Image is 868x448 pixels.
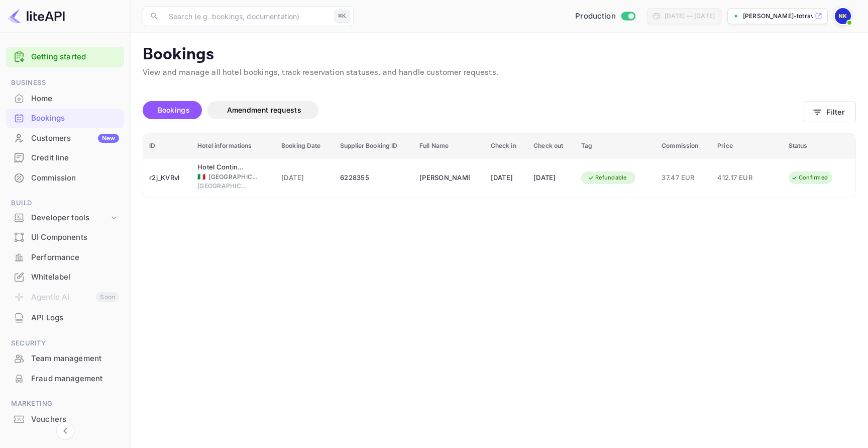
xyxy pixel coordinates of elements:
div: Developer tools [31,212,109,224]
div: [DATE] — [DATE] [665,12,715,21]
span: Production [575,11,616,22]
span: Marketing [6,398,124,409]
th: Booking Date [275,134,334,158]
span: Bookings [158,106,190,114]
div: Commission [6,168,124,188]
div: Developer tools [6,209,124,227]
div: Bookings [31,113,119,124]
p: View and manage all hotel bookings, track reservation statuses, and handle customer requests. [143,67,856,79]
a: Home [6,89,124,108]
th: Commission [656,134,711,158]
span: Business [6,77,124,88]
a: Bookings [6,109,124,127]
a: Fraud management [6,369,124,388]
a: UI Components [6,228,124,246]
th: Full Name [413,134,485,158]
input: Search (e.g. bookings, documentation) [163,6,331,26]
div: UI Components [31,232,119,243]
span: [DATE] [281,172,328,184]
p: [PERSON_NAME]-totrave... [743,12,813,21]
th: Check in [485,134,528,158]
a: CustomersNew [6,129,124,147]
div: UI Components [6,228,124,247]
span: Build [6,198,124,209]
div: Home [31,93,119,105]
div: Whitelabel [31,272,119,283]
div: Performance [31,252,119,263]
span: 37.47 EUR [662,172,705,184]
a: API Logs [6,308,124,327]
div: New [98,134,119,143]
th: Tag [575,134,656,158]
span: [GEOGRAPHIC_DATA] [197,182,248,191]
div: Credit line [6,148,124,168]
a: Commission [6,168,124,187]
div: Confirmed [785,171,834,184]
p: Bookings [143,45,856,65]
a: Team management [6,349,124,368]
a: Credit line [6,148,124,167]
table: booking table [143,134,855,198]
div: Refundable [581,171,633,184]
a: Getting started [31,51,119,63]
span: Amendment requests [227,106,301,114]
div: API Logs [31,312,119,324]
div: Team management [31,353,119,365]
a: Vouchers [6,410,124,428]
div: Vouchers [6,410,124,429]
div: [DATE] [491,170,522,186]
a: Whitelabel [6,267,124,286]
th: ID [143,134,191,158]
div: Getting started [6,47,124,67]
button: Collapse navigation [56,422,74,440]
th: Price [711,134,783,158]
th: Hotel informations [191,134,275,158]
img: Nikolas Kampas [835,8,851,24]
div: Commission [31,172,119,184]
a: Performance [6,248,124,266]
div: Whitelabel [6,267,124,287]
div: Fraud management [31,373,119,385]
button: Filter [803,102,856,122]
div: Credit line [31,152,119,164]
span: [GEOGRAPHIC_DATA] [208,172,259,182]
div: ⌘K [335,10,350,23]
span: Italy [197,173,205,180]
div: account-settings tabs [143,101,803,119]
div: Vouchers [31,414,119,425]
th: Supplier Booking ID [334,134,413,158]
img: LiteAPI logo [8,8,65,24]
div: Lucinda Spearman [419,170,470,186]
th: Status [783,134,855,158]
div: Hotel Continentale [197,162,248,172]
div: Performance [6,248,124,267]
div: Bookings [6,109,124,128]
div: r2j_KVRvl [149,170,185,186]
div: Home [6,89,124,109]
div: Customers [31,133,119,144]
div: Fraud management [6,369,124,389]
th: Check out [527,134,575,158]
div: Team management [6,349,124,369]
div: [DATE] [533,170,569,186]
div: API Logs [6,308,124,328]
div: Switch to Sandbox mode [571,11,639,22]
span: Security [6,338,124,349]
div: 6228355 [340,170,407,186]
div: CustomersNew [6,129,124,148]
span: 412.17 EUR [717,172,768,184]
